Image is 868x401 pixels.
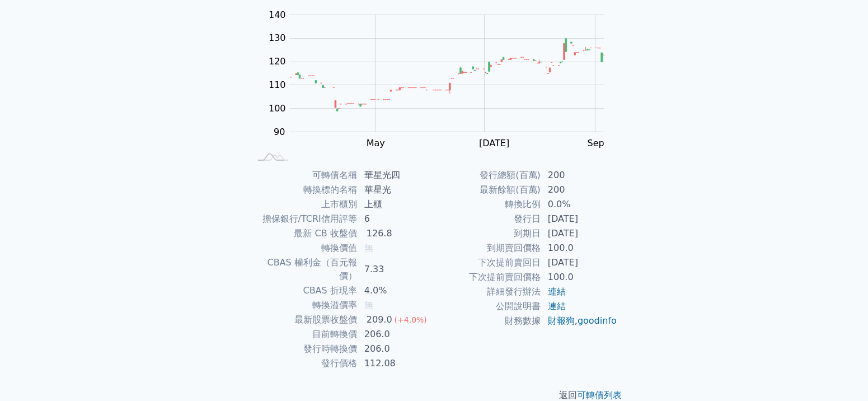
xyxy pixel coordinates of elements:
td: 擔保銀行/TCRI信用評等 [251,212,358,226]
td: 112.08 [358,356,434,371]
span: 無 [364,243,373,253]
td: 發行時轉換價 [251,342,358,356]
td: 發行日 [434,212,541,226]
td: 轉換價值 [251,241,358,255]
a: 連結 [548,301,566,311]
td: [DATE] [541,255,618,270]
td: 最新 CB 收盤價 [251,226,358,241]
td: 轉換溢價率 [251,298,358,313]
tspan: 110 [269,80,286,90]
div: 209.0 [364,313,395,327]
tspan: 140 [269,10,286,20]
td: 目前轉換價 [251,327,358,342]
td: 最新股票收盤價 [251,313,358,327]
td: 華星光 [358,183,434,197]
td: 下次提前賣回價格 [434,270,541,285]
td: 到期賣回價格 [434,241,541,255]
a: 財報狗 [548,315,575,326]
td: 轉換標的名稱 [251,183,358,197]
a: 連結 [548,286,566,297]
tspan: 100 [269,103,286,114]
td: 詳細發行辦法 [434,285,541,299]
a: goodinfo [578,315,617,326]
td: [DATE] [541,212,618,226]
td: 100.0 [541,270,618,285]
td: 200 [541,183,618,197]
td: 206.0 [358,342,434,356]
td: 轉換比例 [434,197,541,212]
td: 公開說明書 [434,299,541,314]
span: 無 [364,300,373,310]
td: , [541,314,618,328]
td: 華星光四 [358,168,434,183]
a: 可轉債列表 [578,390,622,400]
td: 下次提前賣回日 [434,255,541,270]
td: 4.0% [358,283,434,298]
tspan: 90 [274,127,285,137]
td: 最新餘額(百萬) [434,183,541,197]
tspan: 130 [269,32,286,43]
td: 200 [541,168,618,183]
td: CBAS 折現率 [251,283,358,298]
td: 6 [358,212,434,226]
td: 7.33 [358,255,434,283]
g: Chart [263,10,621,172]
td: [DATE] [541,226,618,241]
tspan: May [367,138,385,148]
td: 發行總額(百萬) [434,168,541,183]
tspan: [DATE] [479,138,509,148]
tspan: 120 [269,56,286,67]
span: (+4.0%) [395,315,427,324]
td: 到期日 [434,226,541,241]
td: CBAS 權利金（百元報價） [251,255,358,283]
td: 上櫃 [358,197,434,212]
td: 上市櫃別 [251,197,358,212]
td: 可轉債名稱 [251,168,358,183]
tspan: Sep [588,138,604,148]
td: 100.0 [541,241,618,255]
div: 126.8 [364,227,395,240]
td: 0.0% [541,197,618,212]
td: 發行價格 [251,356,358,371]
td: 財務數據 [434,314,541,328]
td: 206.0 [358,327,434,342]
